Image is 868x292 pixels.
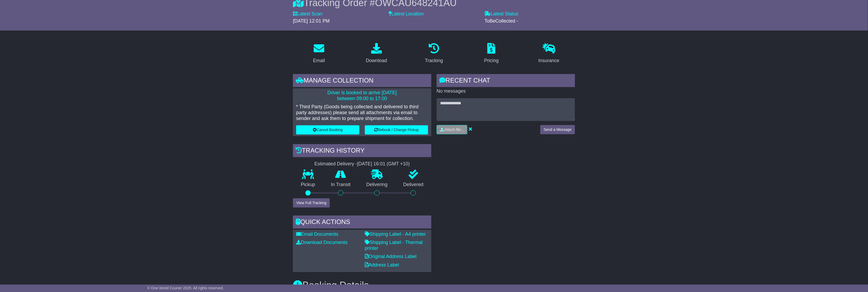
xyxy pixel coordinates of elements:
div: Tracking [425,57,443,64]
p: Delivered [396,182,432,188]
a: Download [362,41,391,66]
span: ToBeCollected - [485,18,518,24]
div: RECENT CHAT [437,74,575,88]
a: Email Documents [296,231,338,237]
a: Address Label [365,262,399,268]
a: Tracking [422,41,446,66]
div: Estimated Delivery - [293,161,431,167]
div: Quick Actions [293,216,431,230]
button: View Full Tracking [293,198,330,208]
a: Shipping Label - Thermal printer [365,240,423,251]
a: Pricing [481,41,502,66]
div: Download [366,57,387,64]
p: In Transit [323,182,359,188]
p: No messages [437,88,575,94]
div: Insurance [538,57,559,64]
div: Tracking history [293,144,431,158]
a: Email [310,41,328,66]
div: Manage collection [293,74,431,88]
div: [DATE] 16:01 (GMT +10) [357,161,410,167]
p: * Third Party (Goods being collected and delivered to third party addresses) please send all atta... [296,104,428,121]
a: Download Documents [296,240,348,245]
a: Shipping Label - A4 printer [365,231,426,237]
h3: Booking Details [293,280,575,291]
a: Insurance [535,41,563,66]
div: Email [313,57,325,64]
span: [DATE] 12:01 PM [293,18,330,24]
button: Send a Message [540,125,575,134]
p: Delivering [358,182,396,188]
p: Driver is booked to arrive [DATE] between 09:00 to 17:00 [296,90,428,101]
p: Pickup [293,182,323,188]
span: © One World Courier 2025. All rights reserved. [147,286,224,290]
div: Pricing [484,57,499,64]
a: Original Address Label [365,254,417,259]
button: Rebook / Change Pickup [365,125,428,135]
label: Latest Location [389,11,424,17]
label: Latest Scan [293,11,322,17]
label: Latest Status [485,11,519,17]
button: Cancel Booking [296,125,360,135]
